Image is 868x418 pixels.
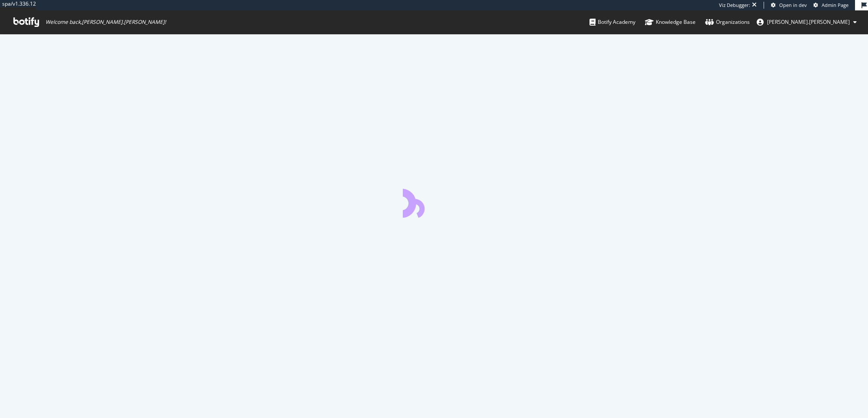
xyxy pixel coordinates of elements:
span: Admin Page [822,2,849,8]
span: christopher.hart [767,18,850,26]
div: Botify Academy [589,18,635,26]
a: Open in dev [771,2,807,9]
a: Botify Academy [589,10,635,34]
span: Welcome back, [PERSON_NAME].[PERSON_NAME] ! [45,19,166,26]
div: Viz Debugger: [719,2,750,9]
div: Knowledge Base [645,18,696,26]
div: Organizations [705,18,750,26]
a: Knowledge Base [645,10,696,34]
span: Open in dev [779,2,807,8]
button: [PERSON_NAME].[PERSON_NAME] [750,15,864,29]
a: Organizations [705,10,750,34]
a: Admin Page [813,2,849,9]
